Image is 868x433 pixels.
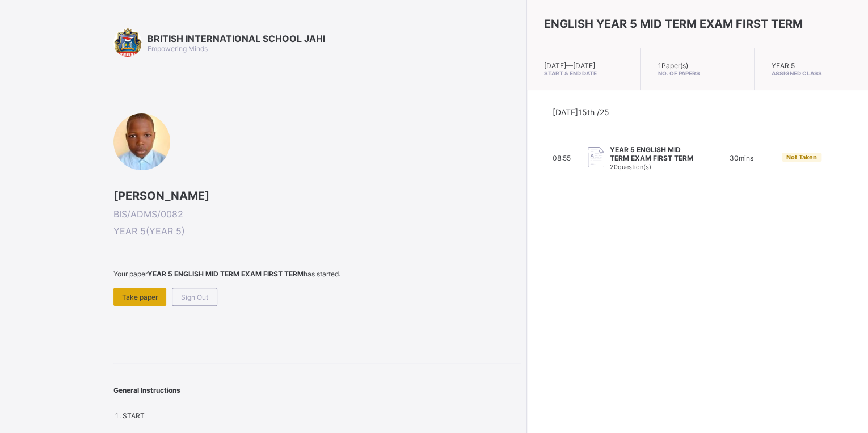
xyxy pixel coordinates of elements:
span: 20 question(s) [610,163,651,171]
span: 30 mins [730,154,753,162]
span: [PERSON_NAME] [113,189,521,203]
img: take_paper.cd97e1aca70de81545fe8e300f84619e.svg [588,147,604,168]
span: Not Taken [786,153,817,161]
span: No. of Papers [658,70,736,77]
span: ENGLISH YEAR 5 MID TERM EXAM FIRST TERM [544,17,803,31]
span: Your paper has started. [113,270,521,278]
span: 08:55 [553,154,571,162]
span: Start & End Date [544,70,623,77]
span: [DATE] 15th /25 [553,107,609,117]
span: [DATE] — [DATE] [544,61,595,70]
span: Empowering Minds [148,44,208,53]
span: General Instructions [113,386,180,394]
span: Take paper [122,293,158,301]
span: Sign Out [181,293,208,301]
span: BIS/ADMS/0082 [113,208,521,220]
span: START [123,411,145,420]
b: YEAR 5 ENGLISH MID TERM EXAM FIRST TERM [148,270,304,278]
span: YEAR 5 ( YEAR 5 ) [113,225,521,237]
span: YEAR 5 ENGLISH MID TERM EXAM FIRST TERM [610,145,696,162]
span: YEAR 5 [772,61,795,70]
span: 1 Paper(s) [658,61,688,70]
span: Assigned Class [772,70,851,77]
span: BRITISH INTERNATIONAL SCHOOL JAHI [148,33,325,44]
